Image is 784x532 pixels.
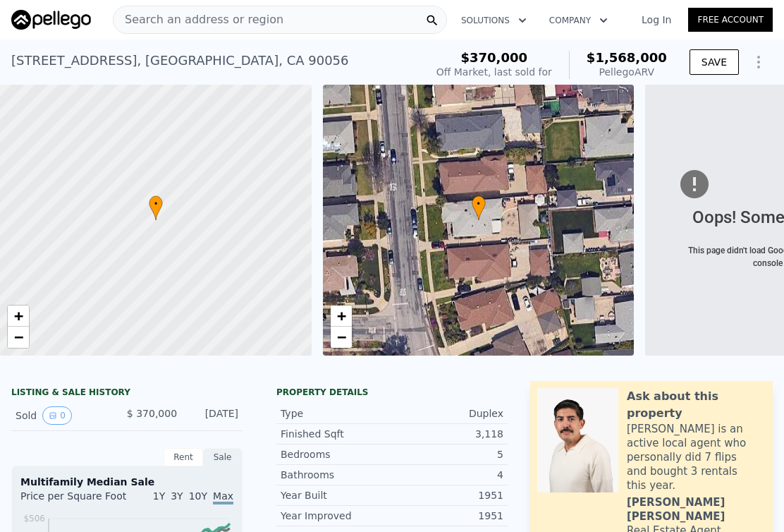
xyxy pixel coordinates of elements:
span: − [336,328,345,346]
div: [STREET_ADDRESS] , [GEOGRAPHIC_DATA] , CA 90056 [11,51,349,71]
div: 3,118 [392,427,503,441]
div: Type [281,406,392,421]
div: 1951 [392,509,503,523]
div: Rent [164,448,203,466]
div: Bedrooms [281,447,392,461]
tspan: $506 [23,514,45,524]
div: [DATE] [188,406,238,425]
span: $1,568,000 [587,50,667,65]
span: Max [213,490,233,504]
div: Sale [203,448,243,466]
span: 1Y [153,490,165,502]
div: LISTING & SALE HISTORY [11,387,243,401]
a: Zoom out [8,327,29,348]
span: • [149,198,163,210]
span: 3Y [171,490,183,502]
span: + [14,307,23,325]
div: Year Improved [281,509,392,523]
div: Finished Sqft [281,427,392,441]
button: Show Options [745,48,773,76]
div: Pellego ARV [587,65,667,79]
a: Zoom in [331,306,352,327]
div: Off Market, last sold for [436,65,552,79]
div: Sold [16,406,116,425]
div: Bathrooms [281,468,392,482]
span: $ 370,000 [127,408,177,419]
a: Zoom in [8,306,29,327]
span: • [472,198,486,210]
div: 1951 [392,488,503,502]
span: 10Y [189,490,207,502]
a: Log In [625,13,688,27]
button: View historical data [42,406,72,425]
div: [PERSON_NAME] [PERSON_NAME] [627,495,766,524]
div: Duplex [392,406,503,421]
img: Pellego [11,10,91,30]
div: Multifamily Median Sale [20,475,233,489]
button: Solutions [450,8,538,33]
div: Year Built [281,488,392,502]
button: SAVE [690,49,739,75]
div: [PERSON_NAME] is an active local agent who personally did 7 flips and bought 3 rentals this year. [627,422,766,492]
a: Free Account [688,8,773,32]
div: Property details [276,387,508,398]
div: Ask about this property [627,388,766,422]
div: 4 [392,468,503,482]
a: Zoom out [331,327,352,348]
span: Search an address or region [114,11,283,28]
span: + [336,307,345,325]
div: • [149,195,163,220]
div: 5 [392,447,503,461]
div: Price per Square Foot [20,489,127,512]
span: $370,000 [461,50,528,65]
div: • [472,195,486,220]
button: Company [538,8,619,33]
span: − [14,328,23,346]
